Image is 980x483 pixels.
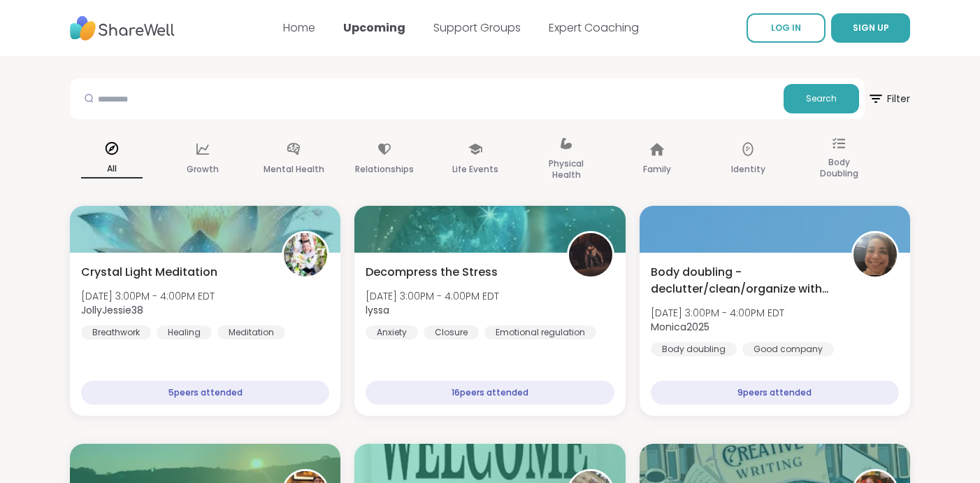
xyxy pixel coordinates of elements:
div: Anxiety [366,325,418,339]
a: LOG IN [747,13,826,43]
p: Mental Health [264,161,324,178]
img: ShareWell Nav Logo [70,9,175,48]
div: 16 peers attended [366,381,614,405]
p: Relationships [355,161,414,178]
span: [DATE] 3:00PM - 4:00PM EDT [651,306,784,320]
button: SIGN UP [831,13,910,43]
p: Life Events [452,161,498,178]
p: Body Doubling [808,154,870,182]
img: Monica2025 [853,233,897,276]
div: Body doubling [651,342,737,356]
p: Identity [731,161,765,178]
img: lyssa [569,233,612,276]
span: SIGN UP [853,22,889,34]
div: Meditation [217,325,285,339]
span: Filter [867,82,910,115]
a: Home [283,20,315,36]
span: LOG IN [771,22,801,34]
a: Support Groups [433,20,521,36]
div: Closure [424,325,479,339]
p: All [81,160,143,178]
img: JollyJessie38 [284,233,327,276]
span: [DATE] 3:00PM - 4:00PM EDT [81,289,215,303]
span: Crystal Light Meditation [81,264,217,281]
b: Monica2025 [651,320,709,334]
p: Family [643,161,671,178]
div: 5 peers attended [81,381,329,405]
div: 9 peers attended [651,381,899,405]
button: Filter [867,78,910,119]
span: Decompress the Stress [366,264,498,281]
p: Physical Health [535,155,597,183]
span: [DATE] 3:00PM - 4:00PM EDT [366,289,499,303]
a: Expert Coaching [549,20,639,36]
span: Search [806,92,837,105]
div: Emotional regulation [484,325,596,339]
span: Body doubling - declutter/clean/organize with me [651,264,836,297]
div: Breathwork [81,325,151,339]
div: Good company [742,342,834,356]
a: Upcoming [343,20,405,36]
b: lyssa [366,303,389,317]
button: Search [784,84,859,113]
div: Healing [157,325,212,339]
b: JollyJessie38 [81,303,143,317]
p: Growth [187,161,219,178]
